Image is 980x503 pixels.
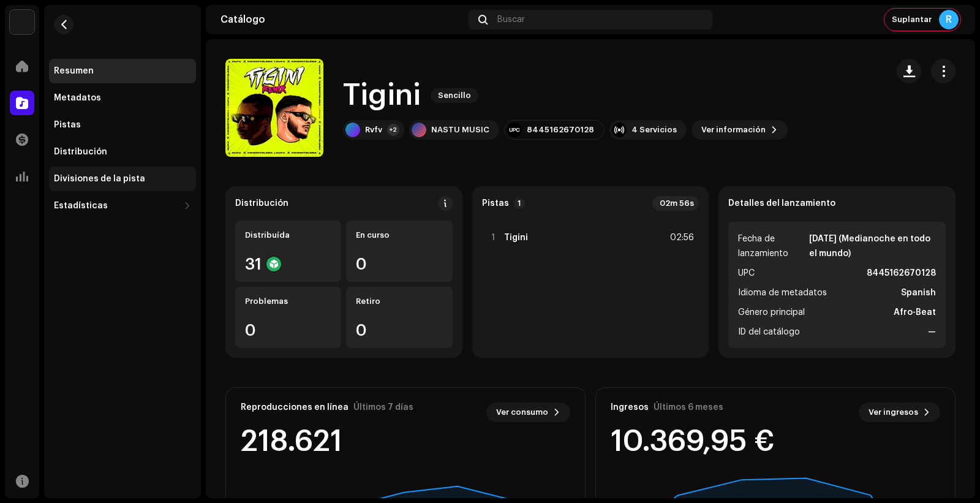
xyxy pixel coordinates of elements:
button: Ver información [692,120,788,140]
div: Metadatos [54,93,101,103]
div: 02:56 [667,230,694,245]
div: Ingresos [611,403,649,412]
img: 297a105e-aa6c-4183-9ff4-27133c00f2e2 [10,10,34,34]
span: ID del catálogo [738,325,800,339]
span: UPC [738,266,755,281]
div: Estadísticas [54,201,108,211]
div: Distribuída [245,230,331,240]
div: Distribución [54,147,107,157]
span: Fecha de lanzamiento [738,232,807,261]
div: R [939,10,959,29]
div: Distribución [235,199,288,208]
strong: Spanish [901,286,936,300]
span: Género principal [738,305,805,320]
span: Ver información [701,118,766,142]
div: Catálogo [221,15,464,25]
strong: Tigini [504,233,528,243]
div: Problemas [245,297,331,306]
strong: Afro-Beat [894,305,936,320]
span: Ver consumo [496,400,548,425]
button: Ver consumo [486,403,570,422]
h1: Tigini [343,76,421,115]
div: 4 Servicios [631,125,677,135]
strong: — [928,325,936,339]
div: 02m 56s [652,196,699,211]
span: Suplantar [892,15,932,25]
span: Sencillo [431,88,478,103]
re-m-nav-item: Pistas [49,113,196,137]
div: Pistas [54,120,81,130]
strong: Pistas [482,199,509,208]
div: Resumen [54,66,94,76]
div: Retiro [356,297,442,306]
div: Rvfv [365,125,382,135]
re-m-nav-dropdown: Estadísticas [49,194,196,218]
span: Ver ingresos [869,400,918,425]
div: +2 [387,124,399,136]
div: NASTU MUSIC [431,125,489,135]
button: Ver ingresos [859,403,940,422]
div: Reproducciones en línea [241,403,349,412]
span: Buscar [497,15,525,25]
re-m-nav-item: Metadatos [49,86,196,110]
p-badge: 1 [514,198,525,209]
strong: [DATE] (Medianoche en todo el mundo) [809,232,936,261]
div: Últimos 6 meses [654,403,723,412]
strong: Detalles del lanzamiento [728,199,835,208]
re-m-nav-item: Distribución [49,140,196,164]
div: 8445162670128 [527,125,594,135]
re-m-nav-item: Resumen [49,59,196,83]
span: Idioma de metadatos [738,286,827,300]
re-m-nav-item: Divisiones de la pista [49,167,196,191]
div: En curso [356,230,442,240]
strong: 8445162670128 [867,266,936,281]
div: Últimos 7 días [353,403,413,412]
div: Divisiones de la pista [54,174,145,184]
